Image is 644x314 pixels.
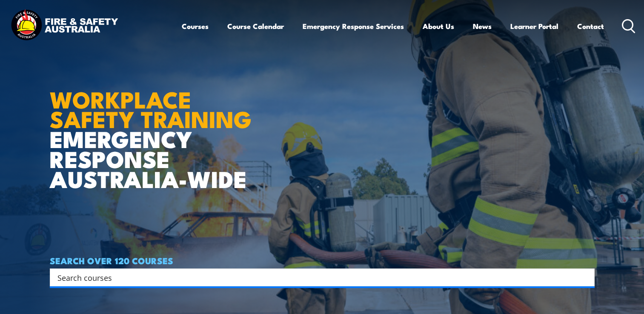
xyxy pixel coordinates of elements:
a: Contact [577,15,604,37]
a: Emergency Response Services [303,15,404,37]
strong: WORKPLACE SAFETY TRAINING [50,81,252,136]
input: Search input [57,271,576,284]
a: Learner Portal [510,15,558,37]
h1: EMERGENCY RESPONSE AUSTRALIA-WIDE [50,68,258,188]
a: News [473,15,492,37]
h4: SEARCH OVER 120 COURSES [50,256,595,265]
button: Search magnifier button [580,271,592,283]
a: Courses [182,15,209,37]
a: About Us [423,15,454,37]
a: Course Calendar [227,15,284,37]
form: Search form [59,271,578,283]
